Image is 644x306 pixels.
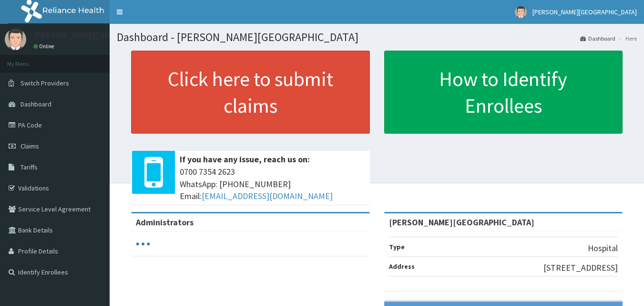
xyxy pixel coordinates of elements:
[20,100,51,108] span: Dashboard
[33,43,56,50] a: Online
[136,217,194,228] b: Administrators
[202,190,333,201] a: [EMAIL_ADDRESS][DOMAIN_NAME]
[616,34,637,42] li: Here
[33,31,174,40] p: [PERSON_NAME][GEOGRAPHIC_DATA]
[384,51,623,134] a: How to Identify Enrollees
[588,242,618,254] p: Hospital
[543,262,618,274] p: [STREET_ADDRESS]
[532,8,637,16] span: [PERSON_NAME][GEOGRAPHIC_DATA]
[515,6,527,18] img: User Image
[389,243,405,251] b: Type
[389,262,415,271] b: Address
[180,154,310,165] b: If you have any issue, reach us on:
[20,79,69,87] span: Switch Providers
[389,217,534,228] strong: [PERSON_NAME][GEOGRAPHIC_DATA]
[117,31,637,43] h1: Dashboard - [PERSON_NAME][GEOGRAPHIC_DATA]
[580,34,615,42] a: Dashboard
[136,237,150,251] svg: audio-loading
[20,163,38,171] span: Tariffs
[180,166,365,202] span: 0700 7354 2623 WhatsApp: [PHONE_NUMBER] Email:
[131,51,370,134] a: Click here to submit claims
[20,142,39,150] span: Claims
[5,29,26,50] img: User Image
